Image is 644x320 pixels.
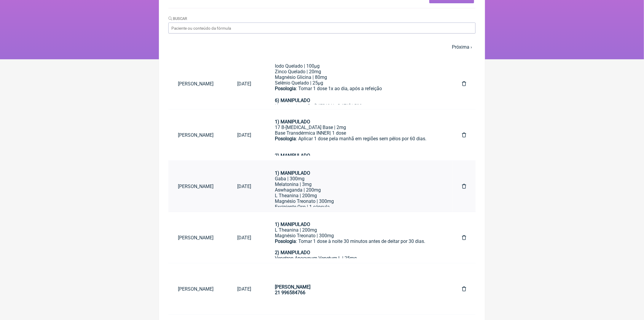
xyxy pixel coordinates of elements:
[275,233,438,238] div: Magnésio Treonato | 300mg
[168,76,228,91] a: [PERSON_NAME]
[275,222,310,227] strong: 1) MANIPULADO
[168,281,228,297] a: [PERSON_NAME]
[275,125,438,130] div: 17 B-[MEDICAL_DATA] Base | 2mg
[275,69,438,74] div: Zinco Quelado | 20mg
[275,103,438,109] div: Hexanicotinato De [MEDICAL_DATA] | 500mg
[275,255,438,261] div: Venetron Apocynum Venetum L | 25mg
[168,179,228,194] a: [PERSON_NAME]
[228,128,261,143] a: [DATE]
[275,74,438,80] div: Magnésio Glicina | 80mg
[275,182,438,187] div: Melatonina | 3mg
[275,284,310,295] strong: [PERSON_NAME] 21 996584766
[275,98,310,103] strong: 6) MANIPULADO
[275,198,438,204] div: Magnésio Treonato | 300mg
[265,217,448,258] a: 1) MANIPULADOL Theanina | 200mgMagnésio Treonato | 300mgPosologia: Tomar 1 dose à noite 30 minuto...
[228,76,261,91] a: [DATE]
[275,238,438,250] div: : Tomar 1 dose à noite 30 minutos antes de deitar por 30 dias.
[275,136,296,141] strong: Posologia
[275,204,438,210] div: Excipiente Qsp | 1 cápsula
[228,230,261,245] a: [DATE]
[275,80,438,86] div: Selênio Quelado | 25µg
[168,23,476,34] input: Paciente ou conteúdo da fórmula
[275,250,310,255] strong: 2) MANIPULADO
[265,165,448,207] a: 1) MANIPULADOGaba | 300mgMelatonina | 3mgAswhaganda | 200mgL Theanina | 200mgMagnésio Treonato | ...
[275,170,310,176] strong: 1) MANIPULADO
[168,16,187,21] label: Buscar
[275,227,438,233] div: L Theanina | 200mg
[275,176,438,182] div: Gaba | 300mg
[275,153,310,158] strong: 2) MANIPULADO
[168,41,476,53] nav: pager
[275,63,438,69] div: Iodo Quelado | 100µg
[275,86,438,98] div: : Tomar 1 dose 1x ao dia, após a refeição ㅤ
[168,230,228,245] a: [PERSON_NAME]
[265,63,448,104] a: 5) MANIPULADOCálcio Quelado | 200mgTiamina, Vitamina B1 | 2mgRiboflavina, Vitamina B2 | 2mgPirido...
[452,44,472,50] a: Próxima ›
[265,114,448,156] a: 1) MANIPULADO17 B-[MEDICAL_DATA] Base | 2mgBase Transdérmica INNER| 1 dosePosologia: Aplicar 1 do...
[265,268,448,310] a: [PERSON_NAME]21 996584766USO PARENTERAL1- TIRZERPATIDA 26MG/ ML-------------------------------- 3...
[168,128,228,143] a: [PERSON_NAME]
[275,136,438,153] div: : Aplicar 1 dose pela manhã em regiões sem pêlos por 60 dias.
[275,130,438,136] div: Base Transdérmica INNER| 1 dose
[228,179,261,194] a: [DATE]
[228,281,261,297] a: [DATE]
[275,119,310,125] strong: 1) MANIPULADO
[275,238,296,244] strong: Posologia
[275,187,438,198] div: Aswhaganda | 200mg L Theanina | 200mg
[275,86,296,91] strong: Posologia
